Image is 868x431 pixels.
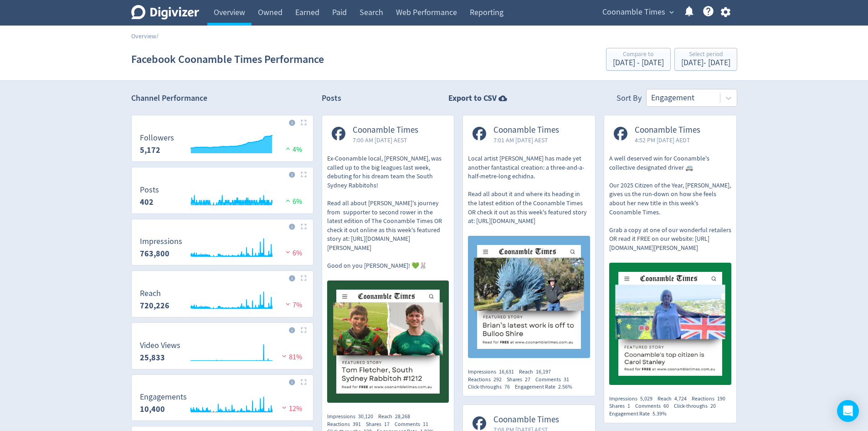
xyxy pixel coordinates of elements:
[535,376,574,384] div: Comments
[353,135,418,145] span: 7:00 AM [DATE] AEST
[674,402,721,410] div: Click-throughs
[493,415,559,425] span: Coonamble Times
[635,135,700,145] span: 4:52 PM [DATE] AEDT
[280,404,289,411] img: negative-performance.svg
[609,395,657,403] div: Impressions
[606,48,671,71] button: Compare to[DATE] - [DATE]
[493,125,559,135] span: Coonamble Times
[301,223,307,229] img: Placeholder
[616,93,642,107] div: Sort By
[674,395,687,402] span: 4,724
[327,154,449,270] p: Ex-Coonamble local, [PERSON_NAME], was called up to the big leagues last week, debuting for his d...
[135,289,309,313] svg: Reach 720,226
[135,393,309,417] svg: Engagements 10,400
[681,51,730,59] div: Select period
[283,301,293,307] img: negative-performance.svg
[609,410,672,418] div: Engagement Rate
[353,421,361,428] span: 391
[468,383,515,391] div: Click-throughs
[536,368,551,375] span: 16,197
[140,236,182,247] dt: Impressions
[131,45,324,74] h1: Facebook Coonamble Times Performance
[609,154,731,253] p: A well deserved win for Coonamble's collective designated driver 🚐 Our 2025 Citizen of the Year, ...
[609,402,635,410] div: Shares
[322,93,341,107] h2: Posts
[140,197,154,208] strong: 402
[140,352,165,363] strong: 25,833
[140,133,174,143] dt: Followers
[627,402,630,410] span: 1
[140,288,169,299] dt: Reach
[283,249,293,255] img: negative-performance.svg
[395,413,410,420] span: 28,268
[717,395,725,402] span: 190
[327,421,366,428] div: Reactions
[674,48,737,71] button: Select period[DATE]- [DATE]
[692,395,730,403] div: Reactions
[301,379,307,385] img: Placeholder
[613,51,664,59] div: Compare to
[358,413,373,420] span: 30,120
[640,395,652,402] span: 5,029
[468,154,590,226] p: Local artist [PERSON_NAME] has made yet another fantastical creation: a three-and-a-half-metre-lo...
[140,145,160,156] strong: 5,172
[322,115,454,405] a: Coonamble Times7:00 AM [DATE] AESTEx-Coonamble local, [PERSON_NAME], was called up to the big lea...
[131,93,313,104] h2: Channel Performance
[140,248,169,259] strong: 763,800
[301,275,307,281] img: Placeholder
[657,395,692,403] div: Reach
[499,368,514,375] span: 16,631
[140,404,165,415] strong: 10,400
[635,125,700,135] span: Coonamble Times
[635,402,674,410] div: Comments
[280,353,289,359] img: negative-performance.svg
[463,115,595,361] a: Coonamble Times7:01 AM [DATE] AESTLocal artist [PERSON_NAME] has made yet another fantastical cre...
[468,368,519,376] div: Impressions
[663,402,669,410] span: 60
[652,410,667,417] span: 5.39%
[507,376,535,384] div: Shares
[613,59,664,67] div: [DATE] - [DATE]
[448,93,497,104] strong: Export to CSV
[837,400,859,422] div: Open Intercom Messenger
[135,186,309,210] svg: Posts 402
[283,145,293,152] img: positive-performance.svg
[681,59,730,67] div: [DATE] - [DATE]
[280,404,302,413] span: 12%
[156,32,159,40] span: /
[384,421,390,428] span: 17
[353,125,418,135] span: Coonamble Times
[140,340,180,351] dt: Video Views
[519,368,556,376] div: Reach
[395,421,433,428] div: Comments
[710,402,716,410] span: 20
[599,5,676,20] button: Coonamble Times
[378,413,415,421] div: Reach
[131,32,156,40] a: Overview
[140,185,159,195] dt: Posts
[283,249,302,258] span: 6%
[366,421,395,428] div: Shares
[493,135,559,145] span: 7:01 AM [DATE] AEST
[280,353,302,362] span: 81%
[283,145,302,154] span: 4%
[558,383,572,390] span: 2.56%
[135,237,309,261] svg: Impressions 763,800
[602,5,665,20] span: Coonamble Times
[668,8,676,16] span: expand_more
[327,413,378,421] div: Impressions
[283,197,293,204] img: positive-performance.svg
[301,119,307,125] img: Placeholder
[135,134,309,158] svg: Followers 5,172
[283,197,302,206] span: 6%
[504,383,510,390] span: 76
[301,171,307,177] img: Placeholder
[423,421,428,428] span: 11
[283,301,302,310] span: 7%
[140,300,169,311] strong: 720,226
[525,376,530,383] span: 27
[140,392,187,402] dt: Engagements
[468,376,507,384] div: Reactions
[515,383,577,391] div: Engagement Rate
[301,327,307,333] img: Placeholder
